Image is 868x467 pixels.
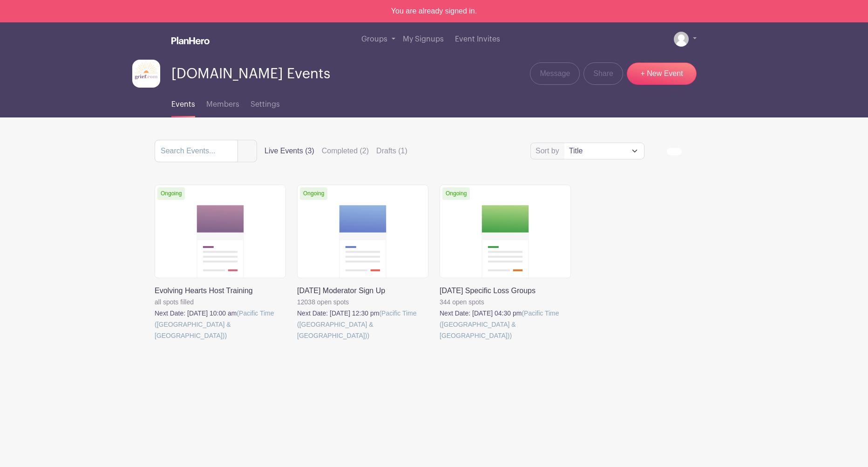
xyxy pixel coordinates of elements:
label: Completed (2) [322,145,369,157]
img: default-ce2991bfa6775e67f084385cd625a349d9dcbb7a52a09fb2fda1e96e2d18dcdb.png [674,32,689,47]
img: grief-logo-planhero.png [132,60,160,88]
a: Groups [358,22,399,56]
a: Members [206,88,239,117]
span: Events [171,101,195,108]
a: Settings [251,88,280,117]
span: Event Invites [455,35,500,43]
label: Drafts (1) [376,145,407,157]
span: Message [540,68,570,79]
span: Settings [251,101,280,108]
input: Search Events... [155,140,238,162]
span: Members [206,101,239,108]
div: filters [264,145,407,157]
label: Sort by [536,145,562,157]
img: logo_white-6c42ec7e38ccf1d336a20a19083b03d10ae64f83f12c07503d8b9e83406b4c7d.svg [171,37,210,44]
a: Share [583,62,623,85]
a: Event Invites [451,22,504,56]
label: Live Events (3) [264,145,314,157]
span: Share [593,68,613,79]
div: order and view [667,148,713,155]
a: My Signups [399,22,448,56]
span: Groups [361,35,387,43]
a: + New Event [627,62,697,85]
a: Message [530,62,580,85]
span: [DOMAIN_NAME] Events [171,66,330,82]
a: Events [171,88,195,117]
span: My Signups [403,35,444,43]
